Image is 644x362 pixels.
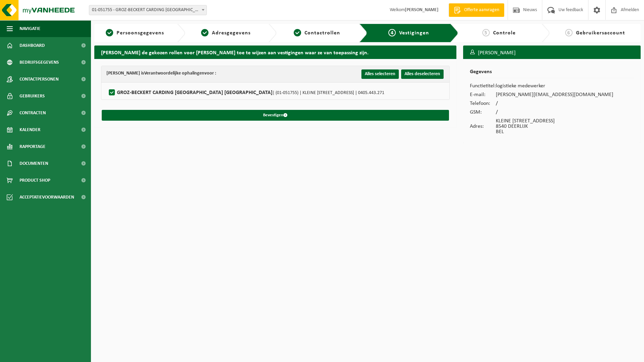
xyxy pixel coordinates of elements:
span: Controle [493,30,516,36]
span: 1 [106,29,113,36]
td: KLEINE [STREET_ADDRESS] 8540 DEERLIJK BEL [496,117,613,136]
span: Navigatie [20,20,40,37]
span: 01-051755 - GROZ-BECKERT CARDING BELGIUM NV - DEERLIJK [89,5,207,15]
span: Gebruikersaccount [576,30,625,36]
span: Contracten [20,104,46,121]
td: Functietitel: [470,82,496,90]
span: 6 [565,29,573,36]
td: / [496,99,613,108]
iframe: chat widget [3,347,112,362]
span: Documenten [20,155,48,172]
h3: [PERSON_NAME] [463,46,641,60]
span: Kalender [20,121,40,138]
a: 1Persoonsgegevens [98,29,172,37]
span: 4 [388,29,396,36]
strong: Verantwoordelijke ophalingen [144,71,204,76]
span: 01-051755 - GROZ-BECKERT CARDING BELGIUM NV - DEERLIJK [89,5,206,15]
td: E-mail: [470,90,496,99]
strong: [PERSON_NAME] [405,7,439,12]
span: Adresgegevens [212,30,251,36]
span: Bedrijfsgegevens [20,54,59,71]
span: Rapportage [20,138,45,155]
a: Offerte aanvragen [449,3,504,17]
td: GSM: [470,108,496,117]
td: Telefoon: [470,99,496,108]
button: Alles selecteren [361,69,399,79]
span: 5 [482,29,490,36]
h2: Gegevens [470,69,634,78]
span: Vestigingen [399,30,429,36]
td: [PERSON_NAME][EMAIL_ADDRESS][DOMAIN_NAME] [496,90,613,99]
div: [PERSON_NAME] is voor : [106,69,216,78]
button: Bevestigen [102,110,449,121]
label: GROZ-BECKERT CARDING [GEOGRAPHIC_DATA] [GEOGRAPHIC_DATA] [107,88,384,98]
span: 2 [201,29,208,36]
span: Dashboard [20,37,45,54]
span: Gebruikers [20,88,45,104]
td: logistieke medewerker [496,82,613,90]
h2: [PERSON_NAME] de gekozen rollen voor [PERSON_NAME] toe te wijzen aan vestigingen waar ze van toep... [94,46,456,59]
td: / [496,108,613,117]
a: 2Adresgegevens [189,29,263,37]
td: Adres: [470,117,496,136]
button: Alles deselecteren [401,69,444,79]
span: Persoonsgegevens [117,30,164,36]
a: 3Contactrollen [280,29,354,37]
span: 3 [294,29,301,36]
span: | (01-051755) | KLEINE [STREET_ADDRESS] | 0405.443.271 [272,90,384,95]
span: Product Shop [20,172,50,189]
span: Offerte aanvragen [462,7,501,13]
span: Contactrollen [304,30,340,36]
span: Contactpersonen [20,71,59,88]
span: Acceptatievoorwaarden [20,189,74,206]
